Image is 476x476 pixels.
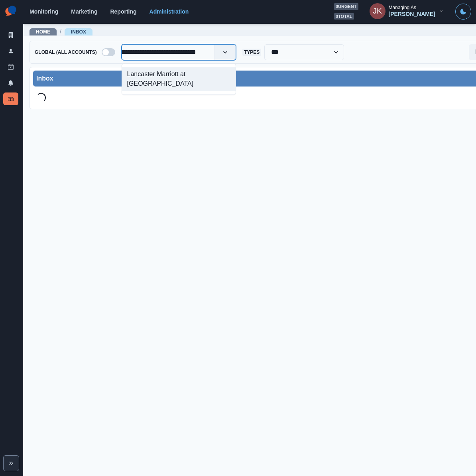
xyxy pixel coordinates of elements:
a: Clients [3,29,18,41]
button: Toggle Mode [455,4,471,20]
nav: breadcrumb [30,28,92,36]
a: Inbox [3,92,18,105]
span: 0 urgent [334,3,358,10]
div: [PERSON_NAME] [389,11,435,18]
a: Draft Posts [3,61,18,73]
div: Managing As [389,5,416,10]
div: Lancaster Marriott at [GEOGRAPHIC_DATA] [122,67,236,91]
a: Home [36,29,50,35]
span: Types [242,49,261,56]
span: 0 total [334,13,354,20]
a: Monitoring [30,8,58,15]
a: Inbox [71,29,86,35]
a: Users [3,45,18,57]
a: Marketing [71,8,97,15]
button: Managing As[PERSON_NAME] [363,3,450,19]
span: / [60,28,61,36]
a: Reporting [110,8,136,15]
a: Administration [149,8,189,15]
div: Jon Kratz [373,2,382,21]
a: Notifications [3,77,18,89]
button: Expand [3,455,19,471]
span: Global (All Accounts) [33,49,98,56]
